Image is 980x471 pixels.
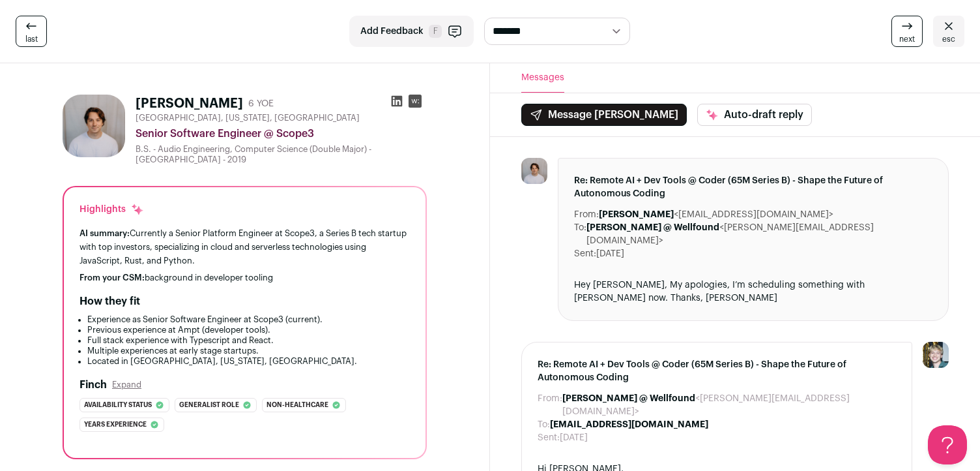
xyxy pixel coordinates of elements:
li: Previous experience at Ampt (developer tools). [87,325,410,335]
span: Generalist role [179,399,239,412]
span: AI summary: [79,229,130,237]
div: Senior Software Engineer @ Scope3 [136,126,427,142]
div: Hey [PERSON_NAME], My apologies, I’m scheduling something with [PERSON_NAME] now. Thanks, [PERSON... [574,279,932,305]
span: Availability status [84,399,152,412]
span: Years experience [84,418,147,431]
img: 6494470-medium_jpg [923,342,949,368]
div: background in developer tooling [79,273,410,283]
span: F [429,25,442,38]
dd: [DATE] [560,431,588,444]
li: Experience as Senior Software Engineer at Scope3 (current). [87,314,410,325]
div: Currently a Senior Platform Engineer at Scope3, a Series B tech startup with top investors, speci... [79,226,410,267]
b: [EMAIL_ADDRESS][DOMAIN_NAME] [550,420,708,429]
span: esc [942,34,955,44]
div: Highlights [79,203,144,216]
img: 421a07a0365d2bfb8cdc5b14c7c6566d2a64a0a5c44d92c4566ab642fe201e9a.jpg [521,158,547,184]
div: 6 YOE [248,97,274,110]
dt: From: [574,208,599,221]
span: last [25,34,38,44]
dt: Sent: [538,431,560,444]
span: [GEOGRAPHIC_DATA], [US_STATE], [GEOGRAPHIC_DATA] [136,113,360,123]
img: 421a07a0365d2bfb8cdc5b14c7c6566d2a64a0a5c44d92c4566ab642fe201e9a.jpg [63,95,125,157]
dd: <[PERSON_NAME][EMAIL_ADDRESS][DOMAIN_NAME]> [586,221,932,247]
dt: From: [538,392,562,418]
span: Non-healthcare [267,399,328,412]
span: From your CSM: [79,273,145,282]
b: [PERSON_NAME] [599,210,674,219]
button: Auto-draft reply [697,104,812,126]
dd: [DATE] [596,247,624,260]
a: esc [933,16,964,47]
span: next [899,34,915,44]
div: B.S. - Audio Engineering, Computer Science (Double Major) - [GEOGRAPHIC_DATA] - 2019 [136,144,427,165]
span: Re: Remote AI + Dev Tools @ Coder (65M Series B) - Shape the Future of Autonomous Coding [574,174,932,200]
h2: Finch [79,377,107,393]
b: [PERSON_NAME] @ Wellfound [562,394,695,403]
dt: To: [538,418,550,431]
dd: <[EMAIL_ADDRESS][DOMAIN_NAME]> [599,208,833,221]
dt: Sent: [574,247,596,260]
h2: How they fit [79,294,140,309]
span: Add Feedback [360,25,424,38]
li: Multiple experiences at early stage startups. [87,346,410,356]
span: Re: Remote AI + Dev Tools @ Coder (65M Series B) - Shape the Future of Autonomous Coding [538,358,896,384]
a: next [891,16,923,47]
button: Expand [112,380,141,390]
li: Located in [GEOGRAPHIC_DATA], [US_STATE], [GEOGRAPHIC_DATA]. [87,356,410,367]
button: Add Feedback F [349,16,474,47]
dt: To: [574,221,586,247]
dd: <[PERSON_NAME][EMAIL_ADDRESS][DOMAIN_NAME]> [562,392,896,418]
li: Full stack experience with Typescript and React. [87,335,410,346]
a: last [16,16,47,47]
h1: [PERSON_NAME] [136,95,243,113]
button: Message [PERSON_NAME] [521,104,687,126]
iframe: Help Scout Beacon - Open [928,425,967,464]
b: [PERSON_NAME] @ Wellfound [586,223,719,232]
button: Messages [521,63,564,93]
